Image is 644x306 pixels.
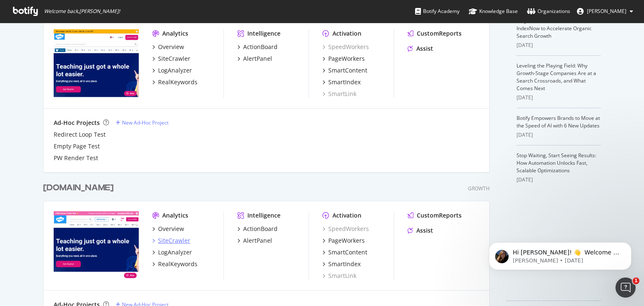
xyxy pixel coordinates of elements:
a: RealKeywords [152,78,197,86]
div: Activation [332,29,361,38]
div: [DATE] [517,94,601,101]
a: RealKeywords [152,260,197,268]
a: CustomReports [408,211,462,220]
div: CustomReports [417,211,462,220]
a: SmartLink [322,90,356,98]
div: SmartIndex [328,78,361,86]
a: AlertPanel [237,54,272,63]
div: Botify Academy [415,7,460,16]
div: Ad-Hoc Projects [54,119,100,127]
div: ActionBoard [243,225,278,233]
div: Activation [332,211,361,220]
a: New Ad-Hoc Project [116,119,169,126]
a: SiteCrawler [152,54,190,63]
div: Overview [158,43,184,51]
div: Growth [468,185,490,192]
a: Assist [408,226,433,235]
div: AlertPanel [243,236,272,245]
div: LogAnalyzer [158,66,192,75]
a: SiteCrawler [152,236,190,245]
div: SiteCrawler [158,236,190,245]
a: PageWorkers [322,236,365,245]
div: Overview [158,225,184,233]
a: Overview [152,43,184,51]
a: LogAnalyzer [152,66,192,75]
a: Empty Page Test [54,142,100,150]
iframe: Intercom notifications message [476,225,644,283]
div: RealKeywords [158,78,197,86]
a: SmartContent [322,248,367,257]
a: Leveling the Playing Field: Why Growth-Stage Companies Are at a Search Crossroads, and What Comes... [517,62,596,92]
div: SmartIndex [328,260,361,268]
div: ActionBoard [243,43,278,51]
a: CustomReports [408,29,462,38]
a: Redirect Loop Test [54,130,106,139]
div: Organizations [527,7,570,16]
a: SmartLink [322,272,356,280]
div: Knowledge Base [469,7,518,16]
div: [DATE] [517,176,601,184]
span: Ruth Everett [587,8,626,15]
div: Analytics [162,211,188,220]
div: SmartContent [328,248,367,257]
span: 1 [633,277,639,284]
a: Overview [152,225,184,233]
a: SmartIndex [322,260,361,268]
a: [DOMAIN_NAME] [43,182,117,194]
a: SpeedWorkers [322,225,369,233]
a: SmartContent [322,66,367,75]
div: RealKeywords [158,260,197,268]
a: Stop Waiting, Start Seeing Results: How Automation Unlocks Fast, Scalable Optimizations [517,152,596,174]
div: PageWorkers [328,236,365,245]
a: ActionBoard [237,43,278,51]
div: Analytics [162,29,188,38]
img: www.twinkl.com.au [54,211,139,279]
div: [DOMAIN_NAME] [43,182,114,194]
a: Why Mid-Sized Brands Should Use IndexNow to Accelerate Organic Search Growth [517,17,597,39]
div: Assist [416,44,433,53]
a: Assist [408,44,433,53]
div: LogAnalyzer [158,248,192,257]
div: AlertPanel [243,54,272,63]
div: Intelligence [247,211,280,220]
button: [PERSON_NAME] [570,5,640,18]
a: SmartIndex [322,78,361,86]
iframe: Intercom live chat [615,277,636,298]
a: SpeedWorkers [322,43,369,51]
a: Botify Empowers Brands to Move at the Speed of AI with 6 New Updates [517,114,600,129]
div: SiteCrawler [158,54,190,63]
a: LogAnalyzer [152,248,192,257]
div: [DATE] [517,41,601,49]
div: CustomReports [417,29,462,38]
div: New Ad-Hoc Project [122,119,169,126]
img: twinkl.com [54,29,139,97]
a: AlertPanel [237,236,272,245]
span: Welcome back, [PERSON_NAME] ! [44,8,120,15]
a: ActionBoard [237,225,278,233]
a: PW Render Test [54,154,98,162]
a: PageWorkers [322,54,365,63]
div: Intelligence [247,29,280,38]
div: PageWorkers [328,54,365,63]
div: SmartContent [328,66,367,75]
div: [DATE] [517,131,601,139]
div: Assist [416,226,433,235]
